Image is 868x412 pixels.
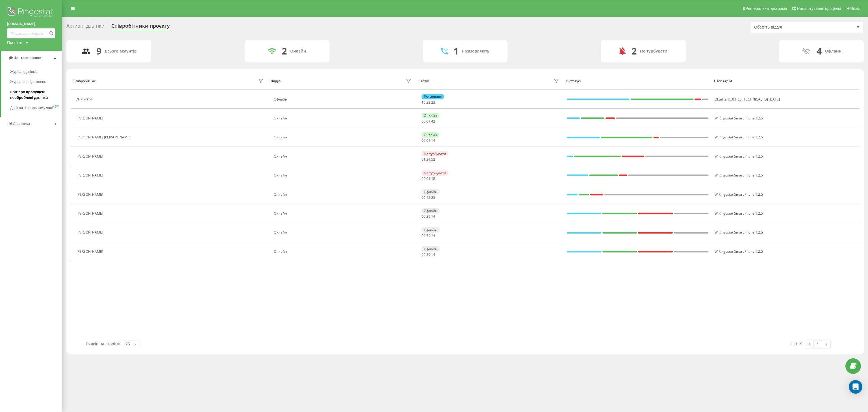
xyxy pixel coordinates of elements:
span: 01 [422,157,426,162]
span: 14 [431,233,435,238]
div: [PERSON_NAME] [77,212,105,215]
div: Офлайн [274,97,413,101]
span: 39 [426,233,430,238]
div: Онлайн [274,116,413,120]
span: 00 [422,214,426,219]
a: Дзвінки в реальному часіNEW [10,103,62,113]
div: Не турбувати [640,49,667,54]
div: 2 [632,46,637,56]
div: Статус [418,79,429,83]
div: 9 [96,46,101,56]
div: [PERSON_NAME] [PERSON_NAME] [77,135,132,139]
a: 1 [813,340,822,348]
div: : : [422,196,435,200]
div: : : [422,234,435,238]
div: Розмовляють [462,49,489,54]
div: Оберіть відділ [754,25,822,30]
div: Активні дзвінки [66,23,105,32]
span: W Ringostat Smart Phone 1.2.5 [715,192,763,197]
a: Журнал дзвінків [10,67,62,77]
span: Oktell 2.15.0 HCS [TECHNICAL_ID] [DATE] [715,97,780,102]
span: 01 [426,176,430,181]
div: Онлайн [290,49,306,54]
div: [PERSON_NAME] [77,250,105,254]
div: [PERSON_NAME] [77,230,105,234]
div: : : [422,215,435,219]
div: 2 [282,46,287,56]
span: 16 [422,100,426,105]
div: Онлайн [274,173,413,177]
div: : : [422,101,435,104]
div: Всього акаунтів [105,49,136,54]
span: 52 [431,157,435,162]
span: 14 [431,214,435,219]
span: Вихід [850,6,860,11]
div: Онлайн [274,154,413,158]
span: 23 [431,195,435,200]
a: Центр звернень [1,51,62,65]
span: 00 [422,252,426,257]
div: Не турбувати [422,170,448,176]
span: 00 [422,233,426,238]
div: User Agent [714,79,856,83]
span: Аналiтика [13,121,30,126]
span: 32 [426,100,430,105]
span: Дзвінки в реальному часі [10,105,53,111]
span: 00 [422,176,426,181]
div: : : [422,139,435,143]
span: 42 [431,119,435,124]
div: : : [422,119,435,123]
span: 42 [426,195,430,200]
div: Офлайн [825,49,841,54]
span: W Ringostat Smart Phone 1.2.5 [715,154,763,159]
div: Онлайн [274,250,413,254]
span: 14 [431,138,435,143]
span: 23 [431,100,435,105]
span: Налаштування профілю [797,6,841,11]
div: 1 - 9 з 9 [790,341,802,346]
div: 1 [453,46,459,56]
span: Рядків на сторінці [86,341,121,346]
div: : : [422,253,435,257]
span: Журнал дзвінків [10,69,37,75]
span: Журнал повідомлень [10,79,46,85]
div: 4 [817,46,822,56]
span: Звіт про пропущені необроблені дзвінки [10,89,59,101]
span: 01 [426,138,430,143]
span: Центр звернень [14,56,42,60]
div: Онлайн [274,212,413,215]
div: [PERSON_NAME] [77,154,105,158]
span: 39 [426,252,430,257]
a: Журнал повідомлень [10,77,62,87]
span: 01 [426,119,430,124]
div: Діректкол [77,97,94,101]
span: W Ringostat Smart Phone 1.2.5 [715,135,763,139]
div: Офлайн [422,227,440,233]
div: Відділ [271,79,281,83]
span: 18 [431,176,435,181]
div: [PERSON_NAME] [77,116,105,120]
div: Онлайн [274,230,413,234]
div: 25 [125,341,130,347]
span: W Ringostat Smart Phone 1.2.5 [715,173,763,178]
div: Проекти [7,40,22,45]
span: 00 [422,138,426,143]
div: Онлайн [274,193,413,197]
span: 05 [422,195,426,200]
input: Пошук за номером [7,28,55,38]
div: Open Intercom Messenger [849,380,862,394]
span: 39 [426,214,430,219]
div: Онлайн [422,132,439,138]
a: [DOMAIN_NAME] [7,21,55,27]
img: Ringostat logo [7,6,55,20]
div: Співробітник [73,79,96,83]
div: [PERSON_NAME] [77,173,105,177]
span: W Ringostat Smart Phone 1.2.5 [715,116,763,121]
span: W Ringostat Smart Phone 1.2.5 [715,230,763,235]
span: W Ringostat Smart Phone 1.2.5 [715,249,763,254]
div: Онлайн [274,135,413,139]
span: W Ringostat Smart Phone 1.2.5 [715,211,763,216]
div: : : [422,177,435,181]
span: 14 [431,252,435,257]
div: Співробітники проєкту [111,23,170,32]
